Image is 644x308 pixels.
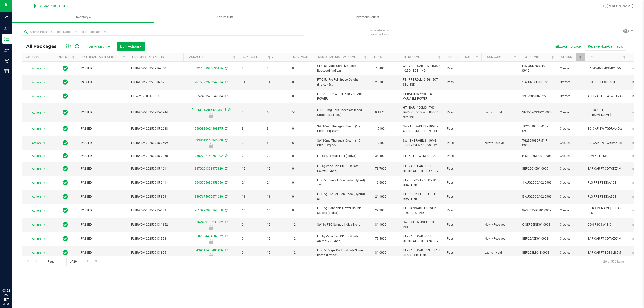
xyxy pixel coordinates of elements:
span: EDI-CAP-SW-TGDRM.40ct [588,126,626,131]
span: Launch Hold [485,110,516,115]
span: Created [560,94,582,99]
span: W-SEP25DLS01-0909 [522,208,554,213]
span: BAP-CAR-FT-CDT-AZK1M [588,236,626,241]
span: 19 [267,94,286,99]
span: Sync from Compliance System [224,139,227,142]
span: Lab Results [210,15,240,20]
span: Newly Received [485,222,516,227]
span: 38.4000 [373,152,389,160]
span: Action [27,125,41,133]
a: SKU [589,55,594,59]
inline-svg: Analytics [4,15,9,20]
span: Created [560,66,582,71]
span: In Sync [63,152,68,159]
span: 29.2000 [373,207,389,214]
span: Pass [447,154,478,158]
span: In Sync [63,125,68,132]
span: FT BATTERY WHITE 510 VARIABLE POWER [403,92,441,101]
span: select [41,152,48,159]
a: Go to the next page [84,258,92,265]
span: FLSRWGM-20250915-1611 [131,166,180,171]
span: FLO-PRE-FT-SEL.5CT [588,80,626,85]
span: 77.4000 [373,65,389,72]
span: In Sync [63,193,68,200]
span: FT 0.5g Pre-Roll Don Dada (Hybrid) 1ct [317,178,367,188]
span: Created [560,208,582,213]
span: FLSRWGM-20250913-1152 [131,222,180,227]
span: Sync from Compliance System [224,154,227,158]
span: FLSRWGM-20250915-941 [131,180,180,185]
a: 7610920985162058 [195,209,223,212]
div: Newly Received [183,225,239,230]
a: 7582732140769202 [195,154,223,158]
a: 7016927928242034 [195,80,223,84]
span: FLSRWGM-20250913-558 [131,236,180,241]
span: 12 [242,166,261,171]
span: 0 [292,154,311,158]
span: 1992285-082025 [522,94,554,99]
span: Action [27,79,41,86]
a: Filter [361,53,370,61]
span: FLO-PRE-FT-DDA.5CT [588,194,626,199]
input: 1 [58,258,67,266]
span: SW 10mg Theragels Dream (1:9 CBD:THC) 40ct [317,138,367,148]
span: 6 [267,141,286,145]
span: select [41,249,48,256]
span: 12 [292,236,311,241]
span: 12 [292,222,311,227]
a: 8494611436486426 [195,248,223,252]
span: Bulk Actions [120,44,142,48]
span: Include items not tagged for facility [370,28,395,36]
span: 0 [292,180,311,185]
span: In Sync [63,221,68,228]
span: In Sync [63,109,68,116]
span: Created [560,180,582,185]
span: 0 [292,166,311,171]
span: In Sync [63,235,68,242]
span: FLSRWGM-20250915-2268 [131,154,180,158]
inline-svg: Inventory [4,36,9,41]
span: PASSED [81,180,125,185]
span: 73.7000 [373,165,389,172]
span: EDI-BAK-HT-[PERSON_NAME] [588,108,626,117]
a: Status [561,55,572,59]
span: select [41,235,48,242]
span: Created [560,141,582,145]
span: select [41,193,48,200]
a: Filter [435,53,444,61]
a: Inventory [12,12,154,23]
a: Package ID [187,55,205,59]
span: Pass [447,208,478,213]
span: [GEOGRAPHIC_DATA] [34,4,69,8]
a: Lock Code [486,55,502,59]
span: Created [560,222,582,227]
span: Pass [447,66,478,71]
span: Pass [447,141,478,145]
a: Lot Number [523,55,541,59]
span: Action [27,165,41,172]
span: 0 [292,94,311,99]
span: FT - VAPE CART CDT DISTILLATE - 1G - AZK - HYB [403,234,441,244]
span: Pass [447,126,478,131]
div: Actions [26,56,51,59]
span: Sync from Compliance System [224,234,227,238]
span: Sync from Compliance System [224,80,227,84]
span: In Sync [63,79,68,86]
span: FT 0.5g Vape Cart Distillate Slime Bomb (Hybrid) [317,248,367,258]
span: select [41,79,48,86]
span: CON-FSO-SW-IND [588,222,626,227]
span: 1-AUG25DDA02-0909 [522,180,554,185]
a: Go to the last page [92,258,100,265]
span: BAP-CAR-GL-ROL-BCT.5M [588,66,626,71]
span: 2 [267,154,286,158]
span: 50 [267,110,286,115]
span: Pass [447,180,478,185]
span: Sync from Compliance System [224,181,227,184]
a: Flourish Package ID [132,56,164,59]
span: PASSED [81,154,125,158]
span: 1.9100 [373,139,387,147]
span: FT - VAPE CART CDT DISTILLATE - 1G - CKZ - HYB [403,164,441,173]
span: PASSED [81,194,125,199]
span: Created [560,154,582,158]
span: Created [560,166,582,171]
